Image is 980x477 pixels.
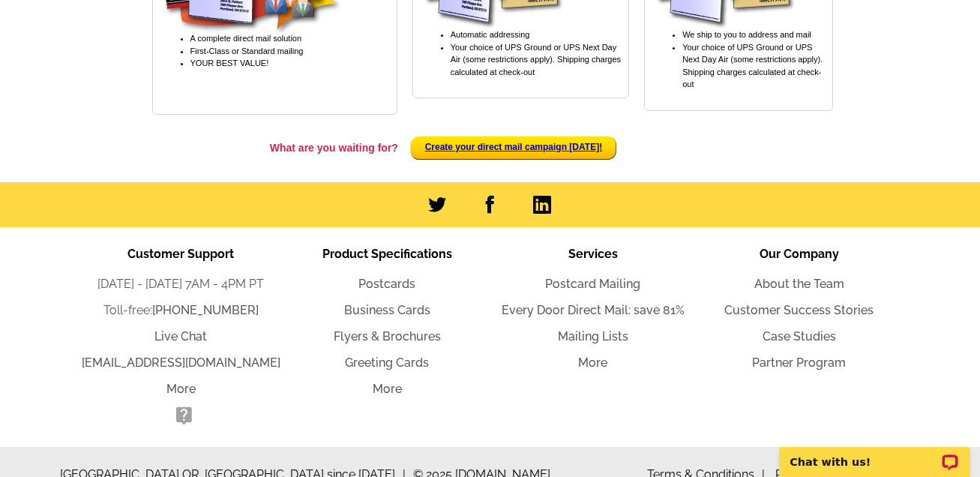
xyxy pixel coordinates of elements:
h3: What are you waiting for? [153,141,398,154]
a: [PHONE_NUMBER] [152,303,259,317]
li: Toll-free: [78,301,284,319]
span: We ship to you to address and mail [682,30,811,39]
a: Mailing Lists [558,329,628,343]
span: A complete direct mail solution [190,34,302,43]
span: Y [451,43,455,52]
a: Case Studies [763,329,836,343]
span: Customer Support [127,247,234,261]
a: About the Team [754,277,844,291]
a: Partner Program [752,355,846,370]
a: Greeting Cards [345,355,429,370]
li: [DATE] - [DATE] 7AM - 4PM PT [78,275,284,293]
span: First-Class or Standard mailing [190,46,304,55]
span: YOUR BEST VALUE! [190,58,269,67]
a: Every Door Direct Mail: save 81% [502,303,685,317]
a: Live Chat [154,329,207,343]
span: Services [568,247,618,261]
a: Business Cards [344,303,430,317]
a: [EMAIL_ADDRESS][DOMAIN_NAME] [82,355,280,370]
span: our choice of UPS Ground or UPS Next Day Air (some restrictions apply). Shipping charges calculat... [451,43,621,76]
a: Create your direct mail campaign [DATE]! [425,142,603,152]
a: Customer Success Stories [724,303,874,317]
a: Postcards [358,277,415,291]
iframe: LiveChat chat widget [769,430,980,477]
span: Our Company [760,247,839,261]
span: our choice of UPS Ground or UPS Next Day Air (some restrictions apply). Shipping charges calculat... [682,43,823,89]
span: Product Specifications [322,247,452,261]
span: Y [682,43,687,52]
a: Flyers & Brochures [334,329,441,343]
a: More [166,382,196,396]
span: Automatic addressing [451,30,530,39]
a: Postcard Mailing [545,277,640,291]
a: More [578,355,607,370]
a: More [373,382,402,396]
